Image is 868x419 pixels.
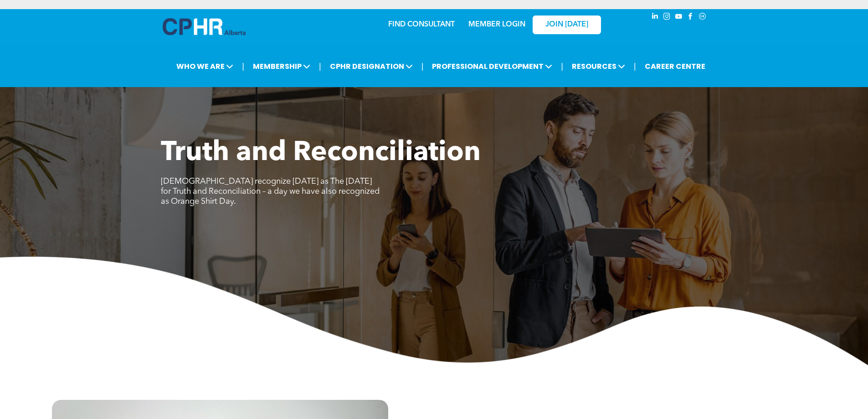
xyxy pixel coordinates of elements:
span: CPHR DESIGNATION [327,58,416,75]
li: | [634,57,636,76]
img: A blue and white logo for cp alberta [163,18,246,35]
span: PROFESSIONAL DEVELOPMENT [429,58,555,75]
a: Social network [698,11,708,24]
a: MEMBER LOGIN [468,21,525,28]
li: | [421,57,424,76]
li: | [561,57,563,76]
span: Truth and Reconciliation [161,140,481,167]
span: RESOURCES [569,58,628,75]
a: FIND CONSULTANT [388,21,455,28]
li: | [319,57,321,76]
a: CAREER CENTRE [642,58,708,75]
li: | [242,57,244,76]
a: youtube [674,11,684,24]
span: MEMBERSHIP [250,58,313,75]
a: facebook [686,11,696,24]
a: instagram [662,11,672,24]
span: WHO WE ARE [174,58,236,75]
a: linkedin [650,11,660,24]
a: JOIN [DATE] [533,16,601,34]
span: JOIN [DATE] [545,21,588,29]
span: [DEMOGRAPHIC_DATA] recognize [DATE] as The [DATE] for Truth and Reconciliation – a day we have al... [161,177,380,206]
